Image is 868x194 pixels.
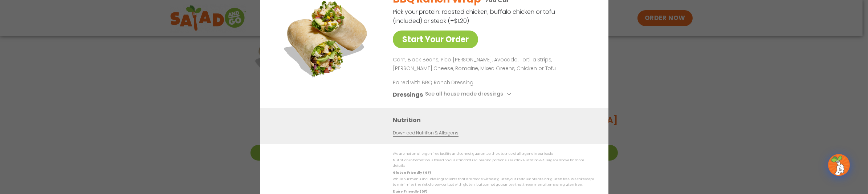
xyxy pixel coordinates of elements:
[393,90,423,99] h3: Dressings
[393,130,458,137] a: Download Nutrition & Allergens
[425,90,513,99] button: See all house made dressings
[393,79,527,86] p: Paired with BBQ Ranch Dressing
[393,31,478,48] a: Start Your Order
[393,56,591,73] p: Corn, Black Beans, Pico [PERSON_NAME], Avocado, Tortilla Strips, [PERSON_NAME] Cheese, Romaine, M...
[393,189,427,194] strong: Dairy Friendly (DF)
[393,170,431,175] strong: Gluten Friendly (GF)
[829,155,849,175] img: wpChatIcon
[393,7,556,25] p: Pick your protein: roasted chicken, buffalo chicken or tofu (included) or steak (+$1.20)
[393,158,594,169] p: Nutrition information is based on our standard recipes and portion sizes. Click Nutrition & Aller...
[393,177,594,188] p: While our menu includes ingredients that are made without gluten, our restaurants are not gluten ...
[393,151,594,157] p: We are not an allergen free facility and cannot guarantee the absence of allergens in our foods.
[393,116,598,125] h3: Nutrition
